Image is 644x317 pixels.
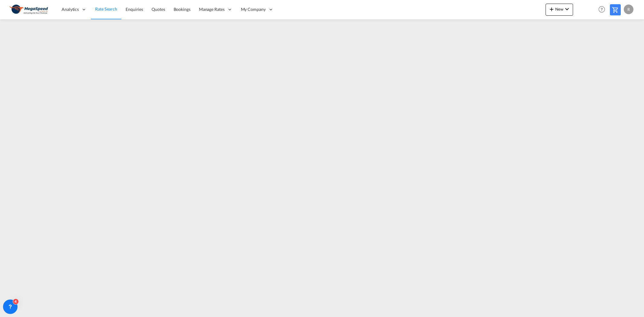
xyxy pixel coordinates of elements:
[241,6,266,12] span: My Company
[597,4,610,15] div: Help
[597,4,607,14] span: Help
[548,7,571,11] span: New
[546,4,573,16] button: icon-plus 400-fgNewicon-chevron-down
[62,6,79,12] span: Analytics
[199,6,225,12] span: Manage Rates
[624,5,633,14] div: R
[548,5,555,13] md-icon: icon-plus 400-fg
[152,7,165,12] span: Quotes
[95,6,117,11] span: Rate Search
[563,5,571,13] md-icon: icon-chevron-down
[126,7,143,12] span: Enquiries
[174,7,191,12] span: Bookings
[9,3,50,16] img: ad002ba0aea611eda5429768204679d3.JPG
